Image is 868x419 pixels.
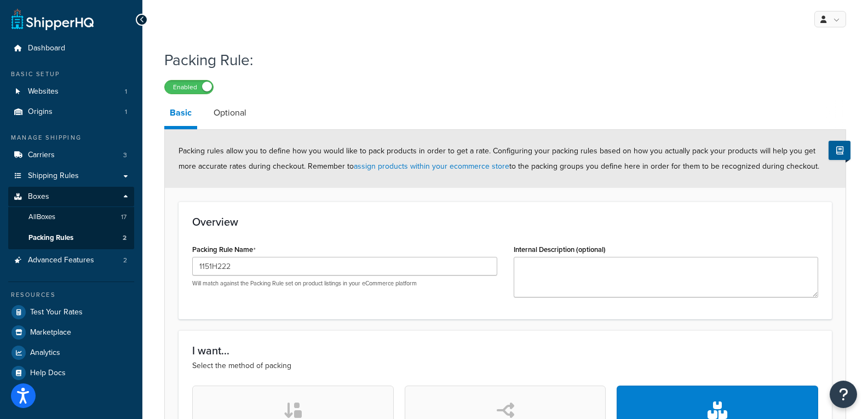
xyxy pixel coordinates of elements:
[829,141,850,160] button: Show Help Docs
[8,145,134,165] li: Carriers
[28,233,73,243] span: Packing Rules
[121,213,127,222] span: 17
[28,213,55,222] span: All Boxes
[125,107,127,117] span: 1
[123,151,127,160] span: 3
[30,308,83,317] span: Test Your Rates
[8,187,134,207] a: Boxes
[8,145,134,165] a: Carriers3
[30,348,60,358] span: Analytics
[8,302,134,322] a: Test Your Rates
[208,100,252,126] a: Optional
[8,228,134,248] li: Packing Rules
[8,38,134,59] a: Dashboard
[164,49,832,71] h1: Packing Rule:
[192,345,818,357] h3: I want...
[28,192,49,202] span: Boxes
[28,107,53,117] span: Origins
[8,250,134,271] a: Advanced Features2
[179,145,819,172] span: Packing rules allow you to define how you would like to pack products in order to get a rate. Con...
[830,381,857,408] button: Open Resource Center
[164,100,197,129] a: Basic
[8,133,134,142] div: Manage Shipping
[165,81,213,94] label: Enabled
[8,102,134,122] a: Origins1
[8,207,134,227] a: AllBoxes17
[8,323,134,342] a: Marketplace
[123,256,127,265] span: 2
[8,290,134,300] div: Resources
[30,369,66,378] span: Help Docs
[8,82,134,102] a: Websites1
[8,166,134,186] a: Shipping Rules
[192,360,818,372] p: Select the method of packing
[8,250,134,271] li: Advanced Features
[192,216,818,228] h3: Overview
[8,363,134,383] a: Help Docs
[28,87,59,96] span: Websites
[8,70,134,79] div: Basic Setup
[28,44,65,53] span: Dashboard
[8,82,134,102] li: Websites
[28,171,79,181] span: Shipping Rules
[125,87,127,96] span: 1
[28,256,94,265] span: Advanced Features
[28,151,55,160] span: Carriers
[30,328,71,337] span: Marketplace
[354,160,509,172] a: assign products within your ecommerce store
[8,343,134,363] a: Analytics
[514,245,606,254] label: Internal Description (optional)
[8,102,134,122] li: Origins
[192,245,256,254] label: Packing Rule Name
[8,228,134,248] a: Packing Rules2
[123,233,127,243] span: 2
[8,187,134,249] li: Boxes
[192,279,497,288] p: Will match against the Packing Rule set on product listings in your eCommerce platform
